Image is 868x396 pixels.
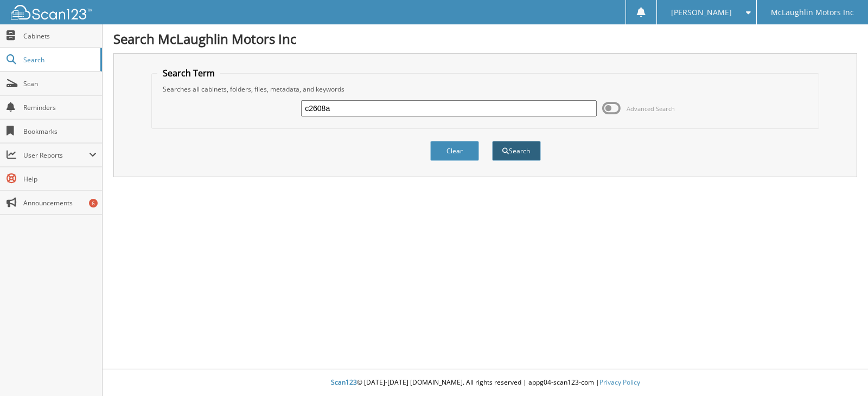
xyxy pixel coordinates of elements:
a: Privacy Policy [599,378,640,387]
div: 6 [89,199,98,207]
span: Search [23,55,95,64]
span: Scan123 [331,378,357,387]
span: McLaughlin Motors Inc [771,9,854,16]
h1: Search McLaughlin Motors Inc [113,30,857,48]
legend: Search Term [157,67,220,79]
span: Announcements [23,198,97,207]
button: Search [492,141,541,161]
span: Help [23,174,97,184]
span: Advanced Search [627,105,675,113]
button: Clear [430,141,479,161]
span: Scan [23,79,97,88]
span: [PERSON_NAME] [671,9,732,16]
img: scan123-logo-white.svg [11,5,92,20]
span: Bookmarks [23,127,97,136]
span: User Reports [23,151,89,160]
div: Searches all cabinets, folders, files, metadata, and keywords [157,85,814,94]
span: Reminders [23,103,97,112]
iframe: Chat Widget [814,344,868,396]
span: Cabinets [23,31,97,41]
div: © [DATE]-[DATE] [DOMAIN_NAME]. All rights reserved | appg04-scan123-com | [103,369,868,396]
